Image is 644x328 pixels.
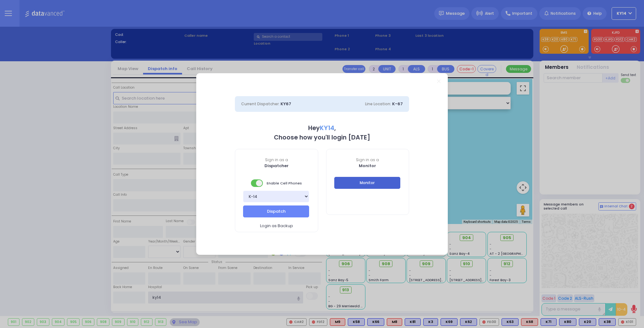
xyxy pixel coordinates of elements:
[392,101,403,107] span: K-67
[437,79,441,83] a: Close
[235,157,318,163] span: Sign in as a
[280,101,291,107] span: KY67
[274,133,370,142] b: Choose how you'll login [DATE]
[251,179,302,188] span: Enable Cell Phones
[359,163,376,169] b: Monitor
[365,101,391,107] span: Line Location:
[320,124,334,132] span: KY14
[243,205,309,217] button: Dispatch
[308,124,336,132] b: Hey ,
[260,223,293,229] span: Login as Backup
[334,177,400,189] button: Monitor
[264,163,289,169] b: Dispatcher
[326,157,409,163] span: Sign in as a
[241,101,280,107] span: Current Dispatcher:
